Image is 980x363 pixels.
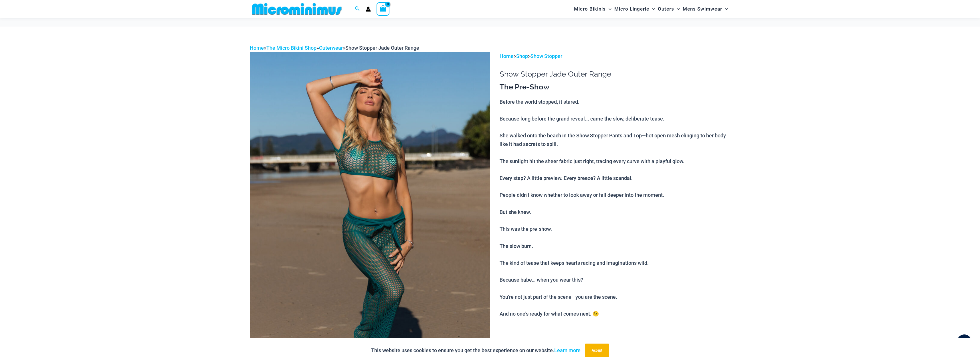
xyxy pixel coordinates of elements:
[722,2,728,16] span: Menu Toggle
[649,2,655,16] span: Menu Toggle
[250,45,419,51] span: » » »
[366,7,371,12] a: Account icon link
[319,45,343,51] a: Outerwear
[500,82,730,92] h3: The Pre-Show
[500,53,514,59] a: Home
[572,1,730,17] nav: Site Navigation
[355,5,360,13] a: Search icon link
[250,3,344,15] img: MM SHOP LOGO FLAT
[658,2,674,16] span: Outers
[585,344,609,357] button: Accept
[681,2,729,16] a: Mens SwimwearMenu ToggleMenu Toggle
[250,45,264,51] a: Home
[614,2,649,16] span: Micro Lingerie
[613,2,656,16] a: Micro LingerieMenu ToggleMenu Toggle
[683,2,722,16] span: Mens Swimwear
[266,45,316,51] a: The Micro Bikini Shop
[371,346,581,355] p: This website uses cookies to ensure you get the best experience on our website.
[606,2,611,16] span: Menu Toggle
[516,53,528,59] a: Shop
[345,45,419,51] span: Show Stopper Jade Outer Range
[674,2,680,16] span: Menu Toggle
[573,2,613,16] a: Micro BikinisMenu ToggleMenu Toggle
[554,347,581,353] a: Learn more
[500,52,730,61] p: > >
[500,98,730,318] p: Before the world stopped, it stared. Because long before the grand reveal... came the slow, delib...
[656,2,681,16] a: OutersMenu ToggleMenu Toggle
[500,70,730,79] h1: Show Stopper Jade Outer Range
[574,2,606,16] span: Micro Bikinis
[530,53,562,59] a: Show Stopper
[377,2,390,15] a: View Shopping Cart, empty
